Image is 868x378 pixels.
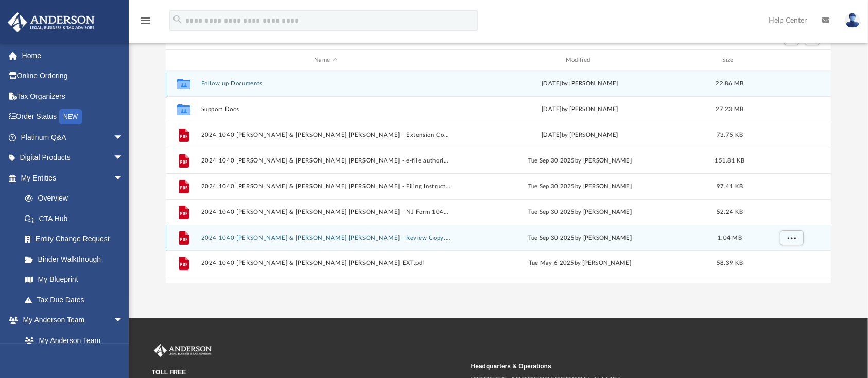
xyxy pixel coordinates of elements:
[113,148,134,169] span: arrow_drop_down
[14,290,139,310] a: Tax Due Dates
[455,156,705,166] div: Tue Sep 30 2025 by [PERSON_NAME]
[709,56,750,65] div: Size
[152,368,464,377] small: TOLL FREE
[717,209,743,215] span: 52.24 KB
[455,259,705,268] div: Tue May 6 2025 by [PERSON_NAME]
[455,56,704,65] div: Modified
[845,13,860,28] img: User Pic
[152,344,214,357] img: Anderson Advisors Platinum Portal
[7,148,139,168] a: Digital Productsarrow_drop_down
[455,79,705,88] div: [DATE] by [PERSON_NAME]
[716,81,743,86] span: 22.86 MB
[471,362,783,371] small: Headquarters & Operations
[201,80,450,87] button: Follow up Documents
[717,184,743,189] span: 97.41 KB
[455,131,705,140] div: [DATE] by [PERSON_NAME]
[170,56,196,65] div: id
[201,235,450,241] button: 2024 1040 [PERSON_NAME] & [PERSON_NAME] [PERSON_NAME] - Review Copy.pdf
[7,86,139,106] a: Tax Organizers
[59,109,82,124] div: NEW
[7,106,139,128] a: Order StatusNEW
[755,56,827,65] div: id
[201,260,450,266] button: 2024 1040 [PERSON_NAME] & [PERSON_NAME] [PERSON_NAME]-EXT.pdf
[14,269,134,290] a: My Blueprint
[7,310,134,331] a: My Anderson Teamarrow_drop_down
[717,132,743,138] span: 73.75 KB
[717,260,743,266] span: 58.39 KB
[201,106,450,113] button: Support Docs
[14,229,139,249] a: Entity Change Request
[172,14,183,25] i: search
[14,208,139,229] a: CTA Hub
[14,249,139,269] a: Binder Walkthrough
[14,330,129,351] a: My Anderson Team
[113,168,134,189] span: arrow_drop_down
[113,127,134,148] span: arrow_drop_down
[455,208,705,217] div: Tue Sep 30 2025 by [PERSON_NAME]
[166,70,831,283] div: grid
[200,56,450,65] div: Name
[455,233,705,243] div: Tue Sep 30 2025 by [PERSON_NAME]
[715,158,744,164] span: 151.81 KB
[455,182,705,191] div: Tue Sep 30 2025 by [PERSON_NAME]
[7,45,139,66] a: Home
[201,183,450,190] button: 2024 1040 [PERSON_NAME] & [PERSON_NAME] [PERSON_NAME] - Filing Instructions.pdf
[718,235,742,241] span: 1.04 MB
[113,310,134,331] span: arrow_drop_down
[201,157,450,164] button: 2024 1040 [PERSON_NAME] & [PERSON_NAME] [PERSON_NAME] - e-file authorization - please sign.pdf
[139,20,151,27] a: menu
[455,105,705,114] div: [DATE] by [PERSON_NAME]
[201,132,450,138] button: 2024 1040 [PERSON_NAME] & [PERSON_NAME] [PERSON_NAME] - Extension Confirmation.pdf
[779,230,803,246] button: More options
[14,188,139,209] a: Overview
[7,127,139,148] a: Platinum Q&Aarrow_drop_down
[7,168,139,188] a: My Entitiesarrow_drop_down
[716,106,743,112] span: 27.23 MB
[139,14,151,27] i: menu
[201,209,450,215] button: 2024 1040 [PERSON_NAME] & [PERSON_NAME] [PERSON_NAME] - NJ Form 1040NR-V Payment Voucher.pdf
[7,66,139,86] a: Online Ordering
[5,12,98,32] img: Anderson Advisors Platinum Portal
